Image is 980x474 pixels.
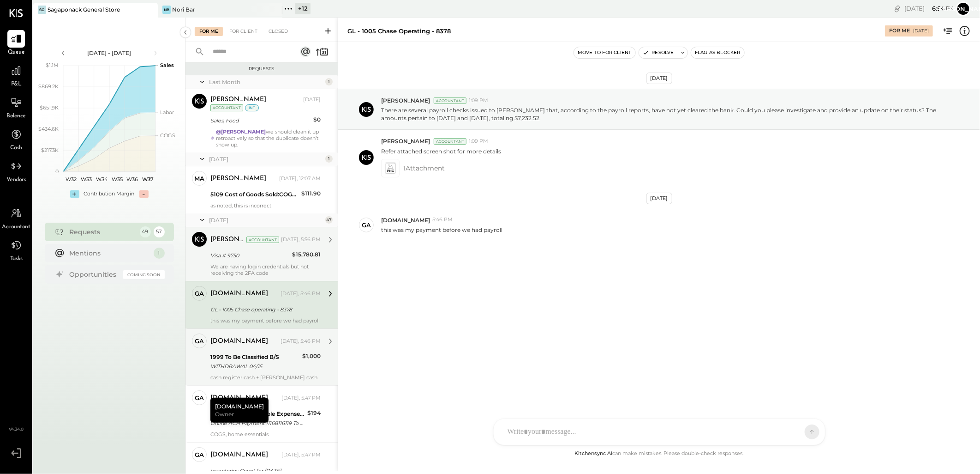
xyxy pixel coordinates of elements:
div: $194 [307,408,321,418]
div: For Me [195,27,223,36]
div: Accountant [246,237,279,243]
div: ma [194,174,204,183]
div: [DATE], 5:47 PM [281,451,321,459]
div: ga [195,337,204,346]
div: Accountant [210,104,243,111]
button: Flag as Blocker [691,47,744,58]
div: Requests [190,66,333,72]
div: copy link [893,4,902,13]
div: [DATE] [646,193,672,204]
span: Balance [6,112,26,121]
div: Accountant [434,138,466,145]
div: + [70,190,79,198]
div: [DATE] [904,4,954,13]
div: [DATE] [303,96,321,103]
div: [DATE] [209,155,323,163]
div: $111.90 [301,189,321,198]
a: Queue [0,30,32,57]
div: Nori Bar [172,6,195,13]
div: GL - 1005 Chase operating - 8378 [347,27,451,36]
div: as noted, this is incorrect [210,202,321,209]
p: this was my payment before we had payroll [381,226,502,234]
div: Sagaponack General Store [48,6,120,13]
div: ga [195,450,204,459]
div: COGS, home essentials [210,431,321,438]
span: Accountant [2,223,30,231]
div: [DATE] - [DATE] [70,49,149,57]
span: Queue [8,49,25,57]
div: int [245,104,259,111]
strong: @[PERSON_NAME] [216,128,266,135]
div: For Me [889,27,910,35]
text: $434.6K [38,126,59,132]
div: ga [195,289,204,298]
button: Resolve [639,47,678,58]
span: Owner [215,410,234,418]
div: [PERSON_NAME] [210,95,266,104]
text: $1.1M [46,62,59,68]
div: [DOMAIN_NAME] [210,450,268,460]
div: cash register cash + [PERSON_NAME] cash [210,374,321,381]
div: Requests [70,227,135,237]
span: P&L [11,80,22,89]
div: Sales, Food [210,116,311,125]
span: [DOMAIN_NAME] [381,216,430,224]
div: GL - 1005 Chase operating - 8378 [210,305,318,314]
span: 1:09 PM [469,138,488,145]
text: W33 [81,176,92,182]
text: Labor [160,109,174,115]
div: 1 [325,155,333,163]
div: 1 [325,78,333,85]
div: [DOMAIN_NAME] [210,289,268,298]
div: $15,780.81 [292,250,321,259]
a: Balance [0,94,32,121]
a: P&L [0,62,32,89]
div: [PERSON_NAME] [210,174,266,183]
text: W37 [142,176,153,182]
text: 0 [55,168,59,175]
div: [DOMAIN_NAME] [210,337,268,346]
div: [DATE], 5:47 PM [281,395,321,402]
a: Vendors [0,158,32,184]
div: - [139,190,149,198]
div: [DATE] [913,28,929,34]
div: [DOMAIN_NAME] [210,398,269,423]
span: Vendors [6,176,26,184]
div: Last Month [209,78,323,86]
div: NB [162,6,171,14]
div: [DATE] [646,73,672,84]
text: $869.2K [38,83,59,90]
div: 1 [154,248,165,259]
button: Move to for client [574,47,635,58]
span: Tasks [10,255,23,263]
div: Mentions [70,249,149,258]
div: Opportunities [70,270,119,279]
div: [DATE], 5:46 PM [281,290,321,298]
text: COGS [160,132,175,139]
span: 1:09 PM [469,97,488,104]
button: [PERSON_NAME] [956,1,971,16]
div: [PERSON_NAME] [210,235,245,244]
text: Sales [160,62,174,68]
div: + 12 [295,3,311,14]
span: [PERSON_NAME] [381,137,430,145]
a: Cash [0,126,32,152]
text: $651.9K [40,104,59,111]
div: this was my payment before we had payroll [210,317,321,324]
div: 47 [325,216,333,224]
div: Contribution Margin [84,190,135,198]
text: W32 [65,176,76,182]
div: we should clean it up retroactively so that the duplicate doesn’t show up. [216,128,321,148]
div: [DOMAIN_NAME] [210,394,268,403]
div: [DATE], 5:46 PM [281,338,321,345]
div: Online ACH Payment 11168116119 To MirValleyCeramicsLLC (_#####1083) [210,419,305,428]
div: Visa # 9750 [210,251,289,260]
div: [DATE], 12:07 AM [279,175,321,182]
div: Coming Soon [123,270,165,279]
span: [PERSON_NAME] [381,97,430,104]
div: Closed [264,27,293,36]
div: SG [38,6,46,14]
div: ga [362,221,371,230]
div: For Client [225,27,262,36]
div: 1999 To Be Classified B/S [210,352,299,362]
